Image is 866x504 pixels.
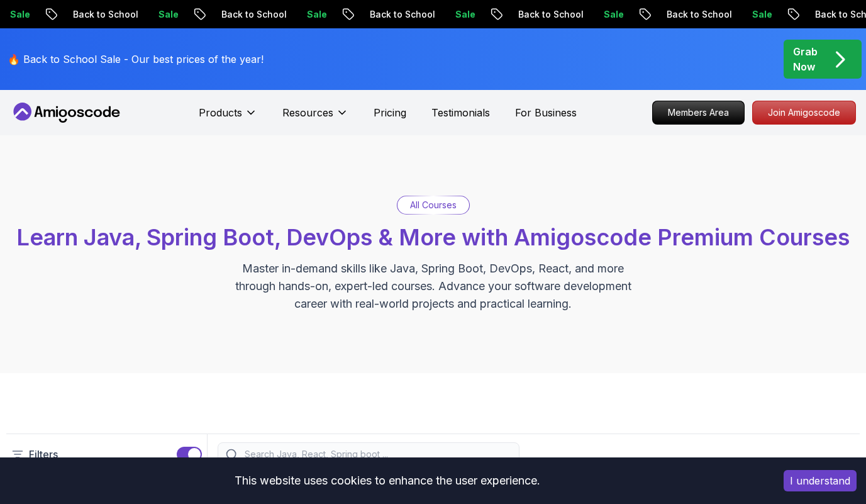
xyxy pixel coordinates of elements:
p: Back to School [502,8,588,21]
p: Products [199,105,242,120]
p: Sale [291,8,331,21]
p: Sale [736,8,777,21]
p: 🔥 Back to School Sale - Our best prices of the year! [8,52,264,67]
a: For Business [515,105,577,120]
p: Filters [29,447,58,462]
a: Join Amigoscode [752,101,856,125]
p: Resources [282,105,333,120]
button: Resources [282,105,348,130]
p: Back to School [651,8,736,21]
p: Sale [588,8,628,21]
p: Back to School [206,8,291,21]
div: This website uses cookies to enhance the user experience. [9,467,765,495]
a: Pricing [374,105,406,120]
span: Learn Java, Spring Boot, DevOps & More with Amigoscode Premium Courses [16,223,850,251]
p: All Courses [410,199,457,211]
p: Members Area [653,101,744,124]
p: Master in-demand skills like Java, Spring Boot, DevOps, React, and more through hands-on, expert-... [222,260,645,313]
p: Back to School [57,8,143,21]
button: Products [199,105,257,130]
input: Search Java, React, Spring boot ... [242,448,511,461]
a: Members Area [652,101,745,125]
p: Sale [143,8,183,21]
a: Testimonials [431,105,490,120]
p: Back to School [354,8,440,21]
button: Accept cookies [784,470,857,491]
p: Sale [440,8,480,21]
p: Join Amigoscode [753,101,855,124]
p: Grab Now [793,44,818,74]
